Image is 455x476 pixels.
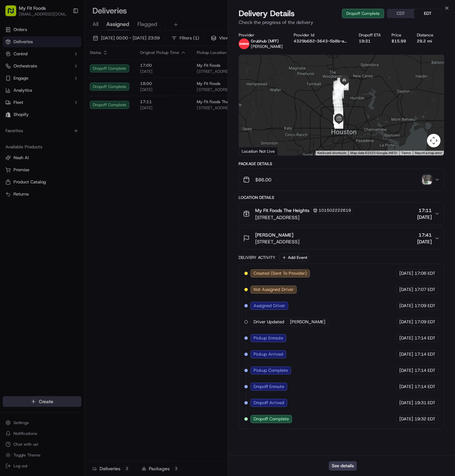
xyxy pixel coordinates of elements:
button: Add Event [279,254,310,262]
a: 📗Knowledge Base [4,148,54,160]
div: 28 [334,101,343,110]
span: Not Assigned Driver [253,287,294,293]
div: 27 [334,105,343,114]
span: 17:14 EDT [414,351,435,357]
span: [DATE] [417,214,432,220]
span: [DATE] [399,416,413,422]
img: 1736555255976-a54dd68f-1ca7-489b-9aae-adbdc363a1c4 [14,123,19,128]
span: [DATE] [399,351,413,357]
span: 17:11 [417,207,432,214]
div: Provider Id [294,32,348,38]
span: [DATE] [77,104,91,110]
div: $15.99 [392,38,406,44]
span: Dropoff Complete [253,416,289,422]
span: [DATE] [399,319,413,325]
div: 44 [340,82,349,90]
img: Nash [7,6,20,20]
span: [DATE] [417,238,432,245]
span: Pickup Arrived [253,351,283,357]
span: [DATE] [399,400,413,406]
div: 💻 [57,151,62,156]
a: Open this area in Google Maps (opens a new window) [241,147,263,155]
div: Past conversations [7,87,45,93]
div: We're available if you need us! [30,71,93,76]
img: Google [241,147,263,155]
span: Dropoff Enroute [253,384,284,390]
img: Wisdom Oko [7,98,18,111]
input: Got a question? Start typing here... [18,43,122,50]
div: 26 [334,108,343,117]
span: Pickup Enroute [253,335,283,341]
div: Price [392,32,406,38]
div: Start new chat [30,64,111,71]
div: 34 [335,88,344,97]
div: Provider [239,32,283,38]
span: Wisdom [PERSON_NAME] [21,122,72,128]
p: Welcome 👋 [7,27,123,37]
img: Wisdom Oko [7,116,18,129]
img: photo_proof_of_delivery image [422,175,432,184]
span: 17:14 EDT [414,335,435,341]
div: 33 [335,90,344,98]
button: $86.00photo_proof_of_delivery image [239,169,444,190]
span: [DATE] [399,270,413,276]
div: 17 [333,115,342,123]
div: 📗 [7,151,12,156]
div: 38 [335,80,344,89]
button: 4329b682-3643-5b8b-adba-793989286a52 [294,38,348,44]
span: 17:09 EDT [414,303,435,309]
span: [DATE] [399,335,413,341]
span: API Documentation [64,150,108,157]
span: [STREET_ADDRESS] [255,214,353,221]
span: Map data ©2025 Google, INEGI [350,151,397,155]
span: [STREET_ADDRESS] [255,238,299,245]
button: Map camera controls [427,134,440,147]
span: 17:14 EDT [414,367,435,374]
span: Dropoff Arrived [253,400,284,406]
span: Created (Sent To Provider) [253,270,307,276]
div: 40 [338,78,346,87]
div: Location Not Live [239,147,278,155]
span: [DATE] [399,303,413,309]
img: 8571987876998_91fb9ceb93ad5c398215_72.jpg [14,64,26,76]
span: 17:14 EDT [414,384,435,390]
div: 30 [333,95,342,104]
span: Driver Updated [253,319,284,325]
button: [PERSON_NAME][STREET_ADDRESS]17:41[DATE] [239,228,444,249]
button: See all [105,86,123,94]
div: Dropoff ETA [359,32,381,38]
p: Check the progress of the delivery [239,19,444,26]
button: My Fit Foods The Heights101502222619[STREET_ADDRESS]17:11[DATE] [239,203,444,225]
button: EDT [414,9,441,18]
div: 31 [332,91,341,100]
span: Delivery Details [239,8,295,19]
button: See details [329,461,357,471]
span: My Fit Foods The Heights [255,207,310,214]
span: [DATE] [399,367,413,374]
span: • [73,122,76,128]
span: Wisdom [PERSON_NAME] [21,104,72,110]
span: [PERSON_NAME] [255,232,293,238]
span: 17:09 EDT [414,319,435,325]
span: [PERSON_NAME] [290,319,325,325]
span: Assigned Driver [253,303,285,309]
span: 101502222619 [319,208,351,213]
span: $86.00 [255,176,271,183]
img: 1736555255976-a54dd68f-1ca7-489b-9aae-adbdc363a1c4 [14,105,19,110]
span: [DATE] [77,122,91,128]
span: 17:06 EDT [414,270,435,276]
span: Pickup Complete [253,367,288,374]
span: 19:32 EDT [414,416,435,422]
span: Knowledge Base [14,150,52,157]
img: 1736555255976-a54dd68f-1ca7-489b-9aae-adbdc363a1c4 [7,64,19,76]
div: 29 [333,97,342,106]
a: 💻API Documentation [54,148,111,160]
div: Distance [417,32,433,38]
img: 5e692f75ce7d37001a5d71f1 [239,38,249,49]
span: 17:41 [417,232,432,238]
span: [DATE] [399,384,413,390]
div: 32 [333,90,342,99]
button: Keyboard shortcuts [317,151,346,155]
span: • [73,104,76,110]
div: 41 [339,79,347,88]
